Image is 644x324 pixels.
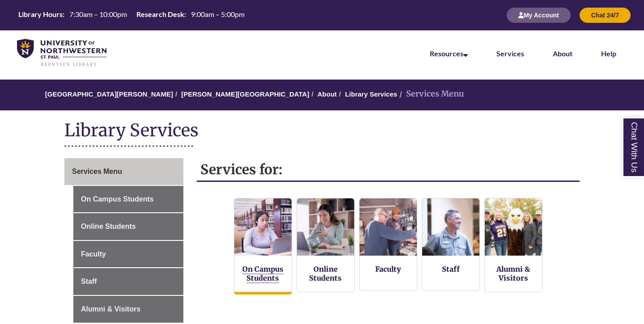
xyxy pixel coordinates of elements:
[345,90,397,98] a: Library Services
[15,9,248,21] a: Hours Today
[430,49,468,58] a: Resources
[422,198,479,256] img: Staff Services
[375,265,401,274] a: Faculty
[64,158,183,185] a: Services Menu
[580,8,631,23] button: Chat 24/7
[234,198,292,256] img: On Campus Students Services
[72,168,122,175] span: Services Menu
[45,90,173,98] a: [GEOGRAPHIC_DATA][PERSON_NAME]
[197,158,580,182] h2: Services for:
[15,9,66,19] th: Library Hours:
[309,265,342,282] a: Online Students
[318,90,337,98] a: About
[485,198,542,256] img: Alumni and Visitors Services
[397,88,464,101] li: Services Menu
[496,265,530,282] a: Alumni & Visitors
[15,9,248,21] table: Hours Today
[17,39,106,67] img: UNWSP Library Logo
[297,198,354,256] img: Online Students Services
[442,265,460,274] a: Staff
[133,9,187,19] th: Research Desk:
[507,11,571,19] a: My Account
[360,198,417,256] img: Faculty Resources
[191,10,245,18] span: 9:00am – 5:00pm
[580,11,631,19] a: Chat 24/7
[73,213,183,240] a: Online Students
[553,49,572,58] a: About
[73,268,183,295] a: Staff
[496,49,524,58] a: Services
[73,296,183,323] a: Alumni & Visitors
[507,8,571,23] button: My Account
[601,49,616,58] a: Help
[73,186,183,213] a: On Campus Students
[64,158,183,323] div: Guide Page Menu
[181,90,309,98] a: [PERSON_NAME][GEOGRAPHIC_DATA]
[69,10,127,18] span: 7:30am – 10:00pm
[73,241,183,268] a: Faculty
[64,119,580,143] h1: Library Services
[242,265,284,283] a: On Campus Students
